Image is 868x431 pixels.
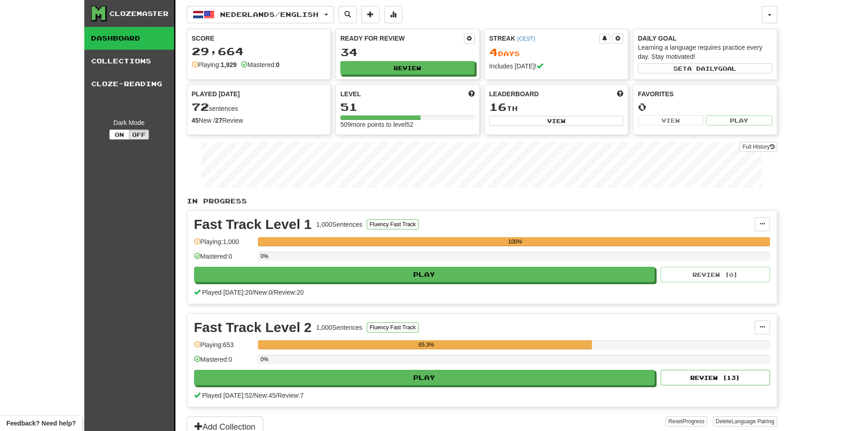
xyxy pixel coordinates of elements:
div: Mastered: 0 [194,252,253,267]
button: Search sentences [339,6,357,23]
button: Seta dailygoal [638,63,772,73]
strong: 45 [192,117,199,124]
button: Review (0) [661,267,770,282]
div: Fast Track Level 1 [194,218,312,231]
span: Played [DATE] [192,89,240,99]
a: Full History [740,142,777,152]
button: Play [194,267,655,282]
span: Score more points to level up [468,89,475,99]
div: Day s [489,47,624,58]
div: Playing: [192,60,237,69]
button: On [109,130,129,140]
button: Fluency Fast Track [367,219,418,229]
div: Score [192,34,326,43]
button: ResetProgress [666,416,707,426]
span: 4 [489,46,498,58]
div: Mastered: [241,60,279,69]
span: Open feedback widget [6,419,76,428]
button: Off [129,130,149,140]
span: Level [340,89,361,99]
button: Play [194,370,655,385]
a: Collections [84,50,174,73]
button: Play [706,115,772,125]
div: 1,000 Sentences [316,323,362,332]
div: th [489,101,624,113]
span: / [252,392,254,399]
div: 51 [340,101,475,113]
div: 0 [638,101,772,113]
button: Fluency Fast Track [367,322,418,332]
div: Dark Mode [91,118,167,127]
div: Clozemaster [109,9,169,18]
span: New: 0 [254,289,272,296]
div: Favorites [638,89,772,99]
span: Review: 20 [274,289,303,296]
strong: 27 [215,117,222,124]
div: sentences [192,101,326,113]
div: New / Review [192,116,326,125]
div: Learning a language requires practice every day. Stay motivated! [638,43,772,61]
div: 29,664 [192,46,326,57]
button: Review [340,61,475,75]
span: Leaderboard [489,89,539,99]
p: In Progress [187,197,777,206]
span: / [272,289,274,296]
span: Progress [683,418,704,425]
button: DeleteLanguage Pairing [713,416,777,426]
strong: 0 [276,61,280,68]
span: / [276,392,277,399]
button: More stats [384,6,402,23]
div: 509 more points to level 52 [340,120,475,129]
span: Language Pairing [731,418,774,425]
div: Mastered: 0 [194,355,253,370]
span: This week in points, UTC [617,89,623,99]
span: Nederlands / English [220,10,318,18]
span: Played [DATE]: 20 [202,289,252,296]
a: Cloze-Reading [84,73,174,95]
span: Played [DATE]: 52 [202,392,252,399]
span: / [252,289,254,296]
div: 34 [340,47,475,58]
button: View [489,116,624,126]
a: (CEST) [517,36,535,42]
span: a daily [687,65,718,72]
button: Nederlands/English [187,6,334,23]
div: Fast Track Level 2 [194,321,312,334]
div: Streak [489,34,600,43]
strong: 1,929 [221,61,236,68]
span: 72 [192,100,209,113]
div: Daily Goal [638,34,772,43]
button: Review (13) [661,370,770,385]
div: 65.3% [261,340,592,349]
span: 16 [489,100,507,113]
div: Playing: 1,000 [194,237,253,252]
button: View [638,115,704,125]
div: 1,000 Sentences [316,220,362,229]
div: Includes [DATE]! [489,62,624,71]
button: Add sentence to collection [361,6,380,23]
div: Ready for Review [340,34,464,43]
span: Review: 7 [277,392,304,399]
span: New: 45 [254,392,276,399]
div: Playing: 653 [194,340,253,355]
a: Dashboard [84,27,174,50]
div: 100% [261,237,770,246]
